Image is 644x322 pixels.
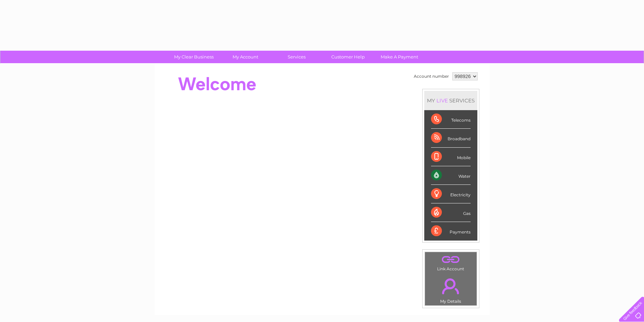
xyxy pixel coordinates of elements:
div: Electricity [431,185,471,203]
a: . [427,254,475,266]
a: Services [269,51,325,63]
div: Telecoms [431,110,471,129]
td: Link Account [425,252,477,273]
div: Mobile [431,148,471,166]
div: LIVE [435,97,449,104]
a: My Account [217,51,273,63]
td: My Details [425,273,477,306]
a: Make A Payment [372,51,427,63]
a: . [427,274,475,298]
td: Account number [412,71,451,82]
a: Customer Help [320,51,376,63]
div: Water [431,166,471,185]
div: Broadband [431,129,471,147]
div: Payments [431,222,471,240]
div: Gas [431,203,471,222]
a: My Clear Business [166,51,222,63]
div: MY SERVICES [424,91,477,110]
